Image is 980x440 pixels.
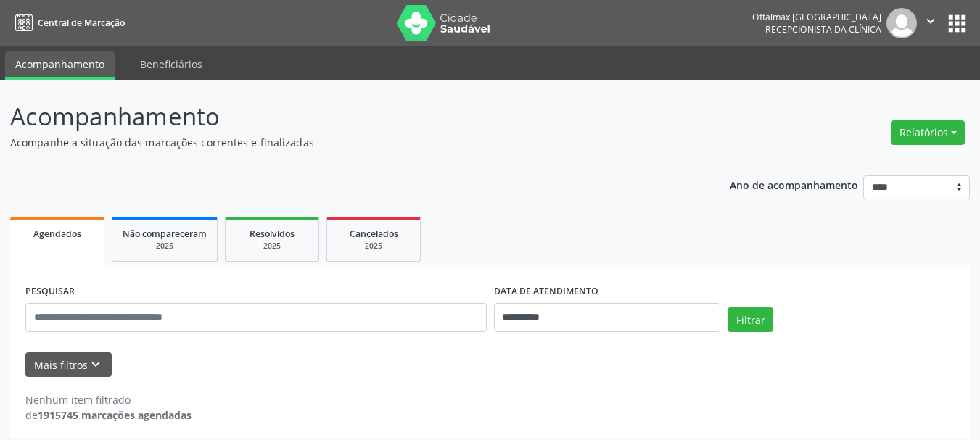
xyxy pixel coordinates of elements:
[917,8,944,38] button: 
[728,307,773,332] button: Filtrar
[25,281,75,303] label: PESQUISAR
[38,408,192,422] strong: 1915745 marcações agendadas
[730,175,858,194] p: Ano de acompanhamento
[10,99,682,135] p: Acompanhamento
[236,241,308,252] div: 2025
[350,228,398,240] span: Cancelados
[88,357,104,373] i: keyboard_arrow_down
[130,51,213,77] a: Beneficiários
[337,241,410,252] div: 2025
[25,352,112,378] button: Mais filtroskeyboard_arrow_down
[38,17,125,29] span: Central de Marcação
[752,11,881,23] div: Oftalmax [GEOGRAPHIC_DATA]
[944,11,970,36] button: apps
[33,228,81,240] span: Agendados
[886,8,917,38] img: img
[10,135,682,150] p: Acompanhe a situação das marcações correntes e finalizadas
[25,407,192,423] div: de
[10,11,125,35] a: Central de Marcação
[923,13,939,29] i: 
[250,228,295,240] span: Resolvidos
[494,281,598,303] label: DATA DE ATENDIMENTO
[123,228,207,240] span: Não compareceram
[123,241,207,252] div: 2025
[25,392,192,407] div: Nenhum item filtrado
[891,120,965,145] button: Relatórios
[765,23,881,36] span: Recepcionista da clínica
[5,51,115,80] a: Acompanhamento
